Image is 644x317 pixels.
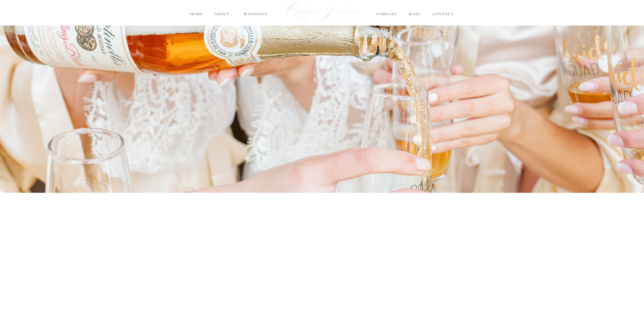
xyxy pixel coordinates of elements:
a: Families [376,11,398,17]
a: Blog [408,11,422,17]
a: About [213,11,231,17]
a: Weddings [241,11,271,17]
iframe: dh_oMgv6G08 [234,205,410,304]
a: home [189,11,204,17]
a: Contact [431,11,455,17]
